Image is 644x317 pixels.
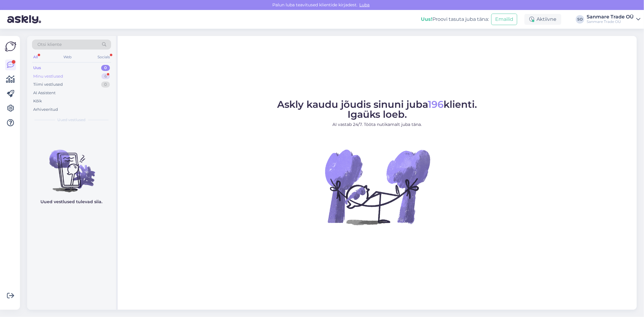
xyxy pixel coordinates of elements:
div: 0 [101,65,110,71]
div: Kõik [33,98,42,104]
div: All [32,53,39,61]
div: Aktiivne [524,14,561,25]
img: No chats [27,139,116,193]
div: Sanmare Trade OÜ [587,19,634,24]
b: Uus! [421,16,432,22]
div: Proovi tasuta juba täna: [421,16,489,23]
img: Askly Logo [5,41,16,52]
span: Luba [358,2,372,8]
button: Emailid [491,14,517,25]
div: Socials [96,53,111,61]
div: Tiimi vestlused [33,82,63,88]
span: Otsi kliente [37,41,62,48]
a: Sanmare Trade OÜSanmare Trade OÜ [587,14,640,24]
div: 0 [101,82,110,88]
div: Web [62,53,73,61]
div: 6 [101,73,110,79]
div: Minu vestlused [33,73,63,79]
div: Uus [33,65,41,71]
div: Sanmare Trade OÜ [587,14,634,19]
span: Uued vestlused [58,117,86,123]
p: AI vastab 24/7. Tööta nutikamalt juba täna. [277,121,477,128]
div: AI Assistent [33,90,56,96]
span: 196 [428,98,444,110]
p: Uued vestlused tulevad siia. [41,199,103,205]
img: No Chat active [323,133,432,241]
div: SO [576,15,584,24]
span: Askly kaudu jõudis sinuni juba klienti. Igaüks loeb. [277,98,477,120]
div: Arhiveeritud [33,107,58,113]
